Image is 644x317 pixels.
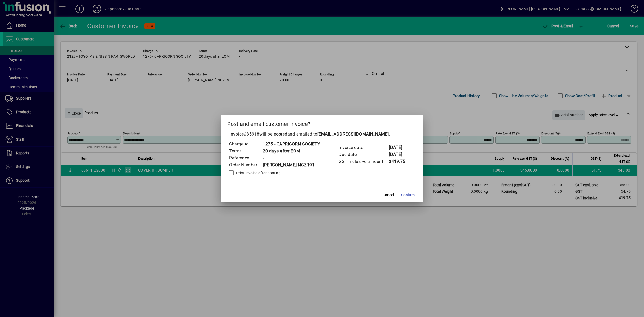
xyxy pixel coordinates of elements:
td: Order Number [229,162,262,169]
button: Confirm [399,190,417,200]
span: #85918 [244,132,259,137]
p: Invoice will be posted . [227,131,417,137]
label: Print invoice after posting [235,170,281,176]
td: - [262,155,320,162]
td: 1275 - CAPRICORN SOCIETY [262,141,320,148]
td: [DATE] [389,151,410,158]
td: [DATE] [389,144,410,151]
button: Cancel [380,190,397,200]
td: Due date [338,151,389,158]
span: Cancel [383,192,394,198]
td: Reference [229,155,262,162]
td: GST inclusive amount [338,158,389,165]
td: 20 days after EOM [262,148,320,155]
span: Confirm [401,192,415,198]
td: Invoice date [338,144,389,151]
td: Terms [229,148,262,155]
span: and emailed to [287,132,389,137]
h2: Post and email customer invoice? [221,115,423,131]
td: $419.75 [389,158,410,165]
td: Charge to [229,141,262,148]
td: [PERSON_NAME] NGZ191 [262,162,320,169]
b: [EMAIL_ADDRESS][DOMAIN_NAME] [317,132,389,137]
